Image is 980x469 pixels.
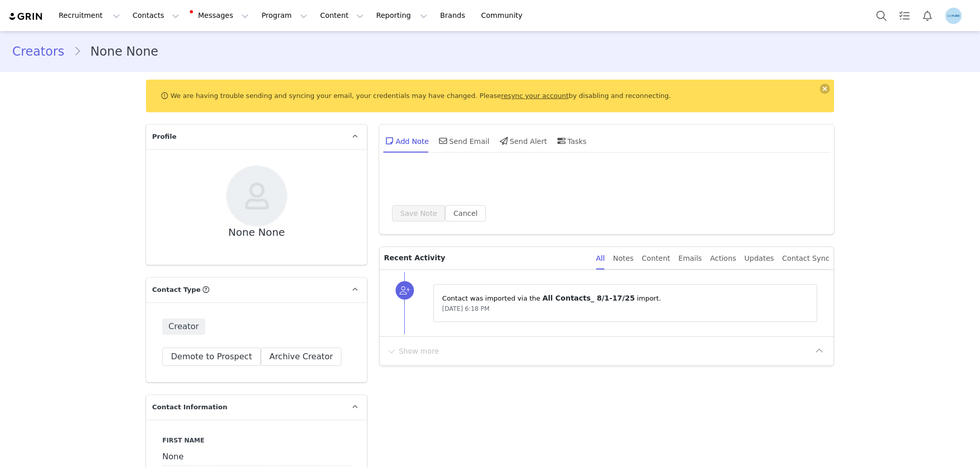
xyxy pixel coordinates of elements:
div: Content [642,247,670,270]
span: Creator [162,318,205,335]
button: Messages [186,4,255,27]
a: Creators [12,42,73,61]
span: All Contacts_ 8/1-17/25 [543,294,635,302]
button: Recruitment [53,4,126,27]
div: All [596,247,605,270]
button: Show more [386,343,439,359]
div: Send Alert [498,129,547,153]
button: Profile [939,8,972,24]
button: Demote to Prospect [162,348,261,366]
a: Brands [434,4,474,27]
img: placeholder-contacts.jpeg [226,165,287,227]
button: Reporting [370,4,433,27]
button: Content [314,4,370,27]
p: Contact was imported via the ⁨ ⁩ import. [442,293,808,304]
div: Updates [744,247,774,270]
div: None None [228,227,285,238]
div: Emails [678,247,702,270]
img: grin logo [8,12,44,21]
button: Program [255,4,313,27]
a: Tasks [893,4,916,27]
span: Contact Type [152,285,201,295]
a: Community [475,4,533,27]
span: Contact Information [152,402,227,412]
span: [DATE] 6:18 PM [442,305,489,312]
button: Save Note [392,205,445,221]
button: Notifications [916,4,939,27]
button: Cancel [445,205,485,221]
div: Notes [613,247,633,270]
p: Recent Activity [384,247,587,269]
div: Tasks [555,129,587,153]
img: 6480d7a5-50c8-4045-ac5d-22a5aead743a.png [945,8,962,24]
button: Archive Creator [261,348,342,366]
div: Send Email [437,129,489,153]
div: Add Note [383,129,429,153]
div: We are having trouble sending and syncing your email, your credentials may have changed. Please b... [146,80,834,112]
label: First Name [162,436,351,445]
button: Contacts [127,4,185,27]
div: Actions [710,247,736,270]
span: Profile [152,132,177,142]
div: Contact Sync [782,247,829,270]
a: resync your account [501,92,569,100]
button: Search [870,4,893,27]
